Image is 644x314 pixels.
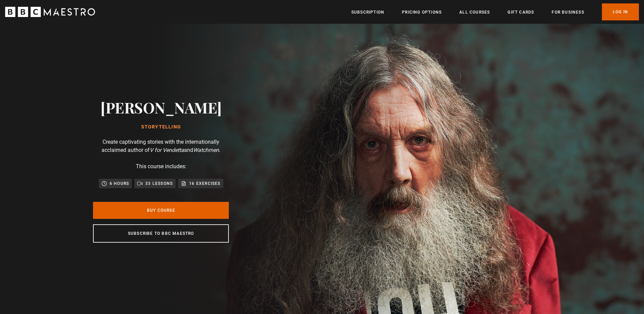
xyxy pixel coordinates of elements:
p: Create captivating stories with the internationally acclaimed author of and . [93,138,229,154]
svg: BBC Maestro [5,7,95,17]
p: 33 lessons [145,180,173,187]
a: Gift Cards [508,9,534,16]
i: V for Vendetta [150,147,184,153]
a: Subscription [351,9,384,16]
a: For business [552,9,584,16]
i: Watchmen [193,147,219,153]
a: Log In [602,3,639,20]
a: All Courses [459,9,490,16]
h1: Storytelling [100,124,222,130]
a: Pricing Options [402,9,442,16]
p: 16 exercises [189,180,220,187]
a: Buy Course [93,202,229,219]
p: This course includes: [136,162,186,171]
p: 6 hours [110,180,129,187]
a: Subscribe to BBC Maestro [93,224,229,243]
nav: Primary [351,3,639,20]
h2: [PERSON_NAME] [100,99,222,116]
